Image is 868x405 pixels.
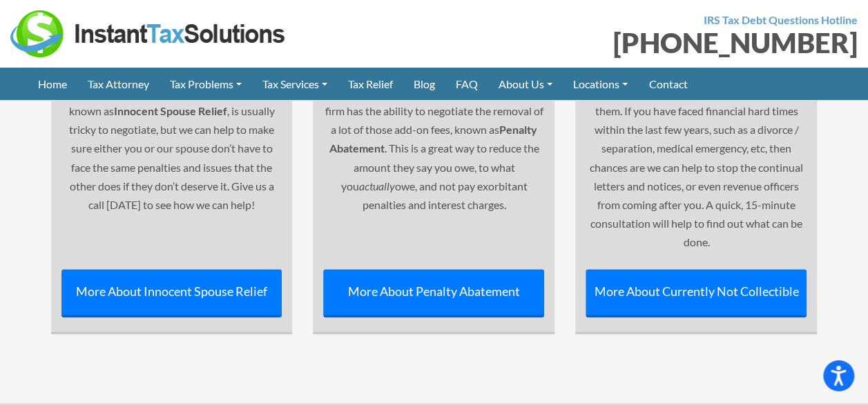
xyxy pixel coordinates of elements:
[77,68,160,100] a: Tax Attorney
[704,13,858,26] strong: IRS Tax Debt Questions Hotline
[338,68,403,100] a: Tax Relief
[113,104,226,117] strong: Innocent Spouse Relief
[10,10,287,57] img: Instant Tax Solutions Logo
[323,27,544,259] p: One thing that the federal government loves to do is tack on penalties and interest to the amount...
[10,26,287,39] a: Instant Tax Solutions Logo
[323,270,544,317] a: More About Penalty Abatement
[638,68,697,100] a: Contact
[586,27,807,259] p: The last service that we provide to our clients is helping to get their status with the feds to b...
[563,68,638,100] a: Locations
[28,68,77,100] a: Home
[160,68,252,100] a: Tax Problems
[358,179,394,192] em: actually
[445,68,488,100] a: FAQ
[445,29,858,57] div: [PHONE_NUMBER]
[61,27,282,259] p: Depending on your living and marriage situation, you or your spouse can actually be completely in...
[403,68,445,100] a: Blog
[61,270,282,317] a: More About Innocent Spouse Relief
[488,68,563,100] a: About Us
[586,270,807,317] a: More About Currently Not Collectible
[252,68,338,100] a: Tax Services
